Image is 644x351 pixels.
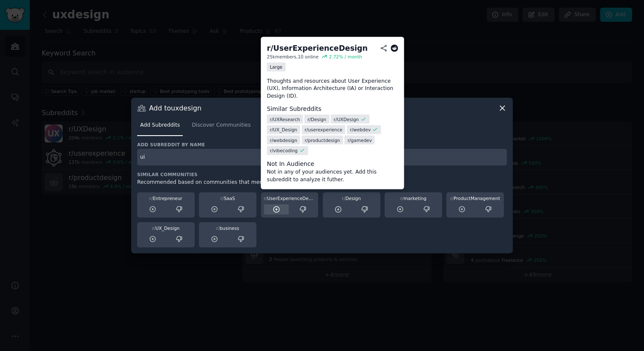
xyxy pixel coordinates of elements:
[329,53,362,59] div: 2.72 % / month
[137,142,507,148] h3: Add subreddit by name
[264,196,267,201] span: r/
[140,225,192,231] div: UX_Design
[202,195,253,201] div: SaaS
[267,43,368,54] div: r/ UserExperienceDesign
[334,116,359,122] span: r/ UXDesign
[326,195,377,201] div: Design
[305,127,342,133] span: r/ userexperience
[350,127,371,133] span: r/ webdev
[216,226,220,231] span: r/
[308,116,326,122] span: r/ Design
[189,119,253,136] a: Discover Communities
[270,127,297,133] span: r/ UX_Design
[137,149,507,165] input: Enter subreddit name and press enter
[270,137,297,143] span: r/ webdesign
[267,160,398,168] dt: Not In Audience
[202,225,253,231] div: business
[149,104,201,113] h3: Add to uxdesign
[267,104,398,113] dt: Similar Subreddits
[267,77,398,100] p: Thoughts and resources about User Experience (UX), Information Architecture (IA) or Interaction D...
[140,122,180,129] span: Add Subreddits
[137,171,507,177] h3: Similar Communities
[267,168,398,183] dd: Not in any of your audiences yet. Add this subreddit to analyze it futher.
[137,119,183,136] a: Add Subreddits
[137,179,507,186] div: Recommended based on communities that members of your audience also participate in.
[221,196,224,201] span: r/
[348,137,372,143] span: r/ gamedev
[388,195,439,201] div: marketing
[450,196,454,201] span: r/
[270,148,298,154] span: r/ vibecoding
[264,195,316,201] div: UserExperienceDesign
[149,196,153,201] span: r/
[305,137,340,143] span: r/ productdesign
[152,226,155,231] span: r/
[400,196,404,201] span: r/
[270,116,300,122] span: r/ UXResearch
[267,53,319,59] div: 25k members, 10 online
[192,122,250,129] span: Discover Communities
[267,62,286,71] div: Large
[140,195,192,201] div: Entrepreneur
[342,196,345,201] span: r/
[449,195,501,201] div: ProductManagement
